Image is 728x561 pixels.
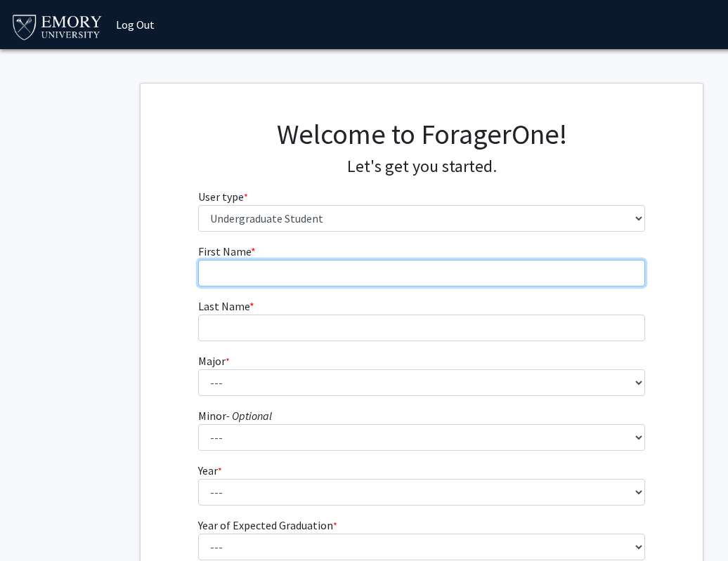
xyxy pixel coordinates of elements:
label: Minor [198,407,272,424]
i: - Optional [226,409,272,423]
span: First Name [198,244,251,258]
label: Year [198,462,222,479]
h4: Let's get you started. [198,157,646,177]
span: Last Name [198,299,249,313]
label: Year of Expected Graduation [198,517,337,534]
img: Emory University Logo [11,11,104,42]
label: User type [198,188,248,205]
h1: Welcome to ForagerOne! [198,117,646,151]
label: Major [198,352,230,369]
